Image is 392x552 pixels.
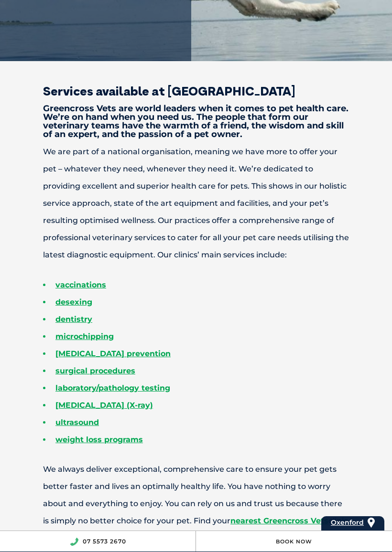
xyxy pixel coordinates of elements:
[276,538,312,545] a: Book Now
[43,103,348,139] strong: Greencross Vets are world leaders when it comes to pet health care. We’re on hand when you need u...
[70,538,78,546] img: location_phone.svg
[55,332,114,341] a: microchipping
[55,366,135,375] a: surgical procedures
[55,435,143,444] a: weight loss programs
[55,383,170,393] a: laboratory/pathology testing
[55,349,171,358] a: [MEDICAL_DATA] prevention
[331,518,364,527] span: Oxenford
[368,518,375,528] img: location_pin.svg
[55,401,153,410] a: [MEDICAL_DATA] (X-ray)
[55,297,92,307] a: desexing
[10,143,382,264] p: We are part of a national organisation, meaning we have more to offer your pet – whatever they ne...
[331,516,364,529] a: Oxenford
[10,461,382,547] p: We always deliver exceptional, comprehensive care to ensure your pet gets better faster and lives...
[55,418,99,427] a: ultrasound
[230,516,328,525] a: nearest Greencross Vets
[55,280,106,289] a: vaccinations
[10,85,382,97] h2: Services available at [GEOGRAPHIC_DATA]
[55,315,92,324] a: dentistry
[83,538,126,545] a: 07 5573 2670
